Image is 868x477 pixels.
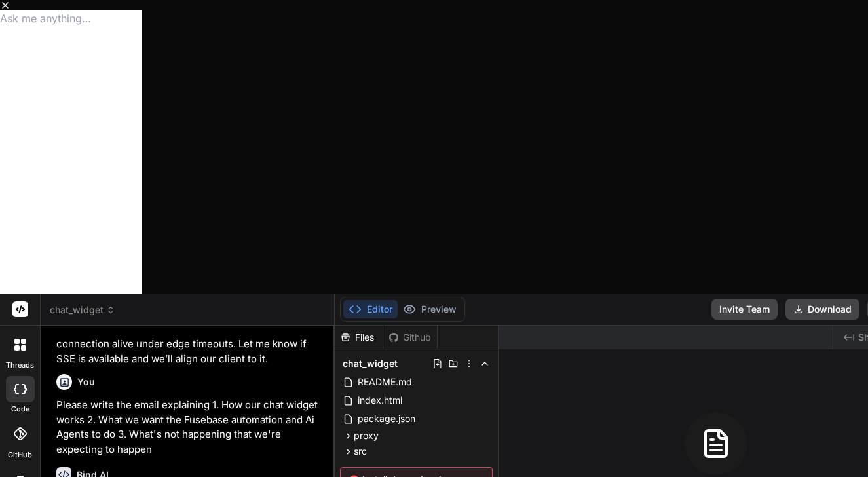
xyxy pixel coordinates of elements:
[356,374,413,390] span: README.md
[398,300,462,318] button: Preview
[785,299,859,320] button: Download
[343,357,398,370] span: chat_widget
[354,429,379,442] span: proxy
[335,331,383,344] div: Files
[383,331,437,344] div: Github
[356,411,417,427] span: package.json
[354,445,367,458] span: src
[356,392,404,408] span: index.html
[56,398,322,457] p: Please write the email explaining 1. How our chat widget works 2. What we want the Fusebase autom...
[50,303,115,316] span: chat_widget
[711,299,778,320] button: Invite Team
[343,300,398,318] button: Editor
[8,449,32,461] label: GitHub
[77,375,95,389] h6: You
[6,360,34,371] label: threads
[11,404,29,415] label: code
